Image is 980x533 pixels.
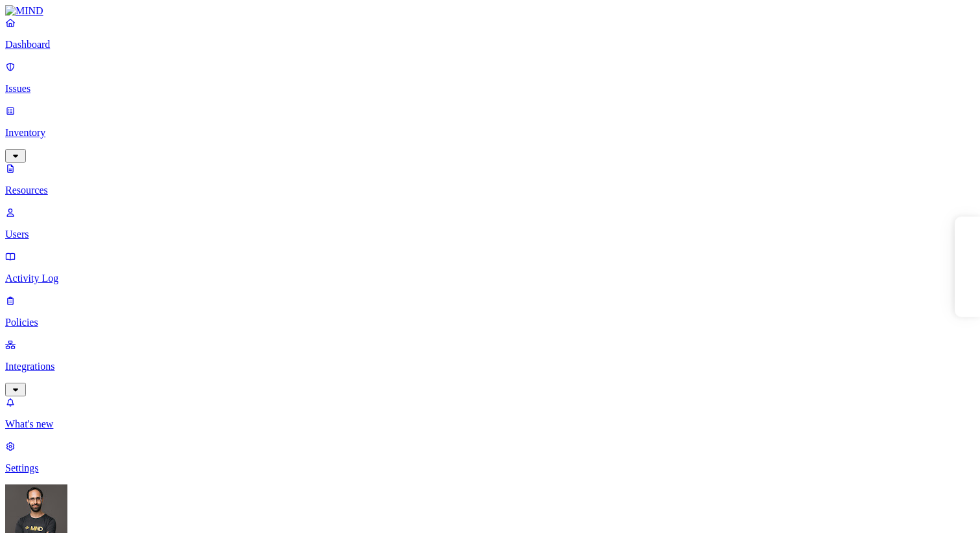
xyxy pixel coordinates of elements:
p: Users [5,229,975,240]
img: MIND [5,5,43,17]
p: What's new [5,418,975,430]
p: Integrations [5,361,975,372]
a: Issues [5,61,975,95]
p: Dashboard [5,39,975,51]
a: Users [5,207,975,240]
a: Activity Log [5,251,975,284]
p: Resources [5,185,975,196]
a: MIND [5,5,975,17]
a: Integrations [5,339,975,394]
a: Settings [5,440,975,474]
p: Settings [5,462,975,474]
a: Resources [5,163,975,196]
p: Inventory [5,127,975,139]
a: What's new [5,396,975,430]
a: Inventory [5,105,975,161]
a: Dashboard [5,17,975,51]
p: Activity Log [5,273,975,284]
p: Policies [5,317,975,328]
a: Policies [5,295,975,328]
p: Issues [5,83,975,95]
